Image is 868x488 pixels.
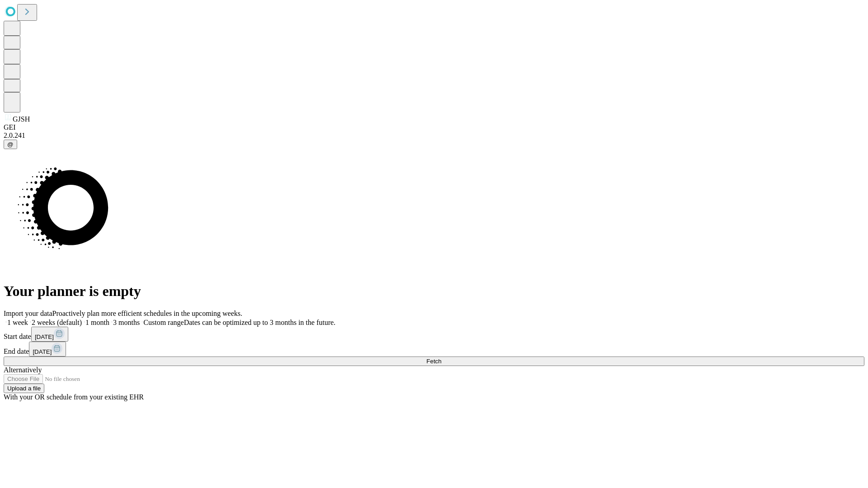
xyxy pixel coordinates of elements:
span: 2 weeks (default) [32,319,82,326]
span: [DATE] [35,333,54,340]
button: [DATE] [29,342,66,357]
button: Upload a file [4,384,44,393]
span: @ [7,141,14,148]
button: [DATE] [31,327,68,342]
div: GEI [4,123,864,131]
span: 1 month [85,319,109,326]
span: Import your data [4,310,52,317]
div: Start date [4,327,864,342]
span: 1 week [7,319,28,326]
span: With your OR schedule from your existing EHR [4,393,144,401]
span: Fetch [426,358,441,365]
span: Proactively plan more efficient schedules in the upcoming weeks. [52,310,242,317]
span: 3 months [113,319,140,326]
button: Fetch [4,357,864,366]
button: @ [4,140,17,149]
span: Dates can be optimized up to 3 months in the future. [184,319,335,326]
h1: Your planner is empty [4,283,864,300]
span: [DATE] [33,348,52,355]
span: Alternatively [4,366,42,374]
span: Custom range [143,319,184,326]
div: 2.0.241 [4,131,864,140]
div: End date [4,342,864,357]
span: GJSH [13,115,30,123]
